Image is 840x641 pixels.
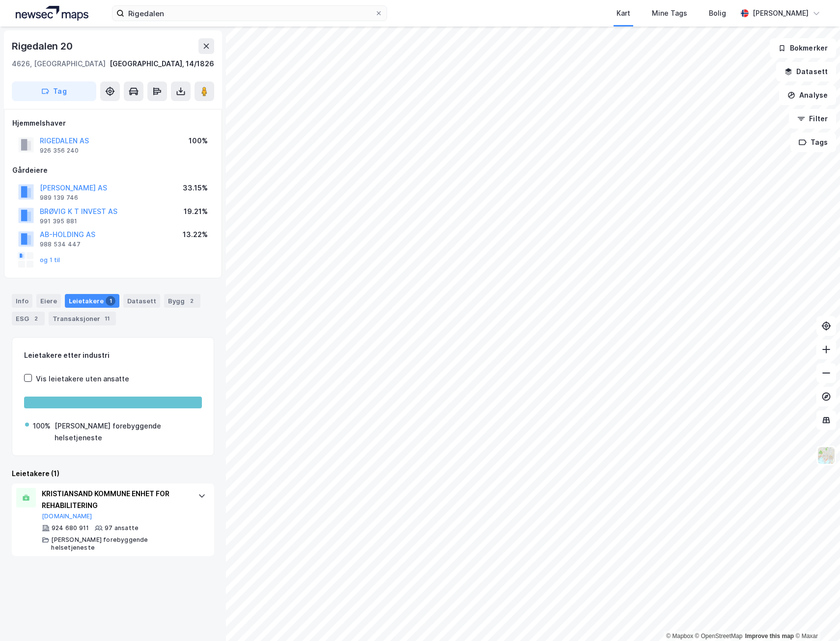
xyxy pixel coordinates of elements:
a: Mapbox [666,633,693,640]
div: Leietakere [65,294,119,308]
div: 1 [106,296,115,306]
div: 2 [31,314,41,323]
div: 100% [189,135,208,147]
div: KRISTIANSAND KOMMUNE ENHET FOR REHABILITERING [42,488,188,511]
div: 19.21% [184,206,208,217]
button: Analyse [779,85,836,105]
div: [GEOGRAPHIC_DATA], 14/1826 [110,58,214,70]
div: Eiere [36,294,61,308]
div: 926 356 240 [40,147,79,155]
div: Mine Tags [652,7,687,19]
div: Datasett [123,294,160,308]
div: Transaksjoner [49,312,116,325]
div: Bygg [164,294,200,308]
button: [DOMAIN_NAME] [42,512,92,520]
div: 2 [187,296,196,306]
div: Bolig [709,7,726,19]
iframe: Chat Widget [791,594,840,641]
input: Søk på adresse, matrikkel, gårdeiere, leietakere eller personer [124,6,375,21]
div: [PERSON_NAME] [753,7,809,19]
img: logo.a4113a55bc3d86da70a041830d287a7e.svg [16,6,88,21]
div: [PERSON_NAME] forebyggende helsetjeneste [51,536,188,552]
div: Kart [616,7,630,19]
div: 924 680 911 [52,524,89,532]
div: Vis leietakere uten ansatte [36,373,129,385]
a: Improve this map [745,633,794,640]
div: 13.22% [183,229,208,240]
div: Info [12,294,32,308]
div: 4626, [GEOGRAPHIC_DATA] [12,58,106,70]
div: 11 [102,314,112,323]
img: Z [817,446,836,465]
div: Leietakere (1) [12,468,214,480]
div: Gårdeiere [12,164,214,176]
button: Datasett [776,62,836,81]
button: Tag [12,81,96,101]
div: [PERSON_NAME] forebyggende helsetjeneste [55,420,201,444]
button: Tags [790,133,836,152]
div: 989 139 746 [40,194,78,202]
div: 33.15% [183,182,208,194]
button: Filter [789,109,836,129]
div: ESG [12,312,45,325]
div: 988 534 447 [40,240,81,248]
div: 97 ansatte [105,524,139,532]
div: Hjemmelshaver [12,117,214,129]
div: 100% [33,420,51,432]
div: Leietakere etter industri [24,349,202,361]
div: Rigedalen 20 [12,38,75,54]
div: 991 395 881 [40,217,77,225]
button: Bokmerker [770,38,836,58]
a: OpenStreetMap [695,633,743,640]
